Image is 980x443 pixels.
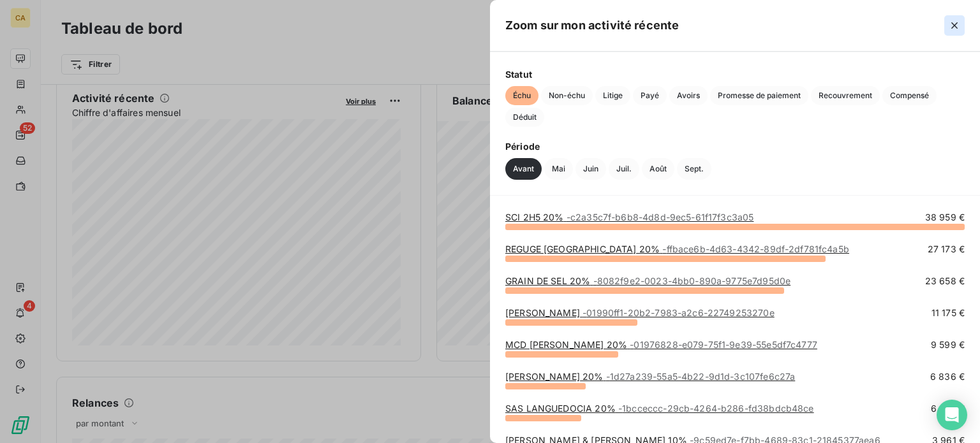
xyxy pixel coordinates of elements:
[928,243,965,256] span: 27 173 €
[505,86,538,105] button: Échu
[595,86,630,105] button: Litige
[930,370,965,383] span: 6 836 €
[505,371,795,382] a: [PERSON_NAME] 20%
[541,86,593,105] button: Non-échu
[505,17,679,34] h5: Zoom sur mon activité récente
[710,86,808,105] button: Promesse de paiement
[505,243,849,254] a: REGUGE [GEOGRAPHIC_DATA] 20%
[642,158,674,180] button: Août
[925,211,965,224] span: 38 959 €
[505,108,544,127] button: Déduit
[505,68,965,81] span: Statut
[505,140,965,153] span: Période
[811,86,880,105] button: Recouvrement
[931,402,965,415] span: 6 456 €
[677,158,711,180] button: Sept.
[618,403,814,414] span: - 1bcceccc-29cb-4264-b286-fd38bdcb48ce
[505,339,817,350] a: MCD [PERSON_NAME] 20%
[662,243,849,254] span: - ffbace6b-4d63-4342-89df-2df781fc4a5b
[544,158,573,180] button: Mai
[575,158,606,180] button: Juin
[505,158,542,180] button: Avant
[925,275,965,287] span: 23 658 €
[633,86,667,105] button: Payé
[630,339,817,350] span: - 01976828-e079-75f1-9e39-55e5df7c4777
[583,307,775,318] span: - 01990ff1-20b2-7983-a2c6-22749253270e
[505,307,775,318] a: [PERSON_NAME]
[882,86,937,105] button: Compensé
[609,158,639,180] button: Juil.
[606,371,796,382] span: - 1d27a239-55a5-4b22-9d1d-3c107fe6c27a
[593,275,791,286] span: - 8082f9e2-0023-4bb0-890a-9775e7d95d0e
[931,338,965,351] span: 9 599 €
[505,403,814,414] a: SAS LANGUEDOCIA 20%
[505,275,791,286] a: GRAIN DE SEL 20%
[669,86,708,105] button: Avoirs
[505,212,754,222] a: SCI 2H5 20%
[567,212,754,222] span: - c2a35c7f-b6b8-4d8d-9ec5-61f17f3c3a05
[932,307,965,319] span: 11 175 €
[937,400,967,430] div: Open Intercom Messenger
